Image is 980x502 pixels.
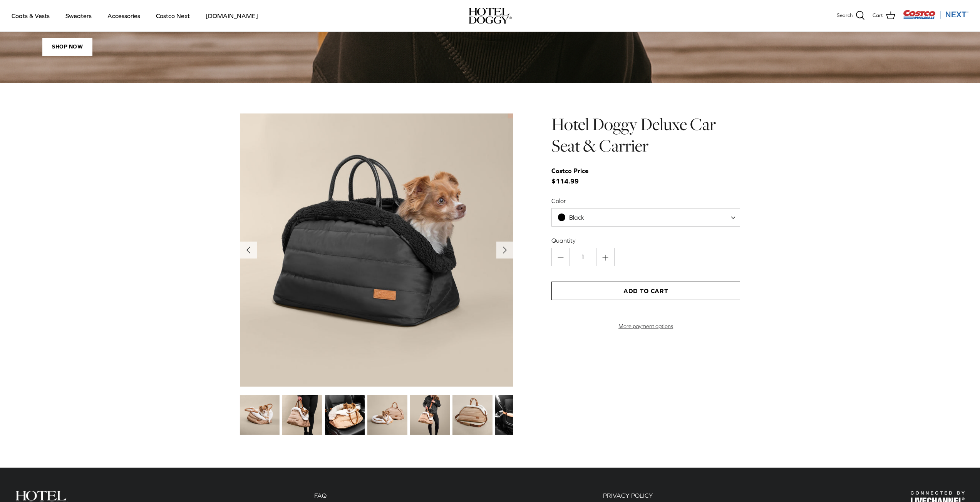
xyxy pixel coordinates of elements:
input: Quantity [574,248,592,266]
label: Quantity [551,236,740,245]
a: Costco Next [149,3,197,29]
img: small dog in a tan dog carrier on a black seat in the car [325,395,365,435]
img: Costco Next [903,10,968,19]
a: [DOMAIN_NAME] [199,3,265,29]
span: SHOP NOW [42,37,92,56]
span: $114.99 [551,166,596,187]
a: Visit Costco Next [903,15,968,20]
a: Search [837,11,865,21]
a: Cart [873,11,895,21]
span: Cart [873,12,883,20]
label: Color [551,197,740,205]
button: Next [496,242,513,259]
span: Black [551,208,740,227]
a: hoteldoggy.com hoteldoggycom [469,8,512,24]
a: Accessories [101,3,147,29]
button: Previous [240,242,257,259]
a: PRIVACY POLICY [603,492,653,499]
button: Add to Cart [551,282,740,300]
a: Coats & Vests [5,3,57,29]
span: Black [552,213,600,222]
a: Sweaters [59,3,99,29]
a: FAQ [314,492,327,499]
span: Search [837,12,853,20]
img: hoteldoggycom [469,8,512,24]
a: More payment options [551,323,740,330]
div: Costco Price [551,166,588,176]
span: Black [569,214,584,221]
h1: Hotel Doggy Deluxe Car Seat & Carrier [551,113,740,157]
